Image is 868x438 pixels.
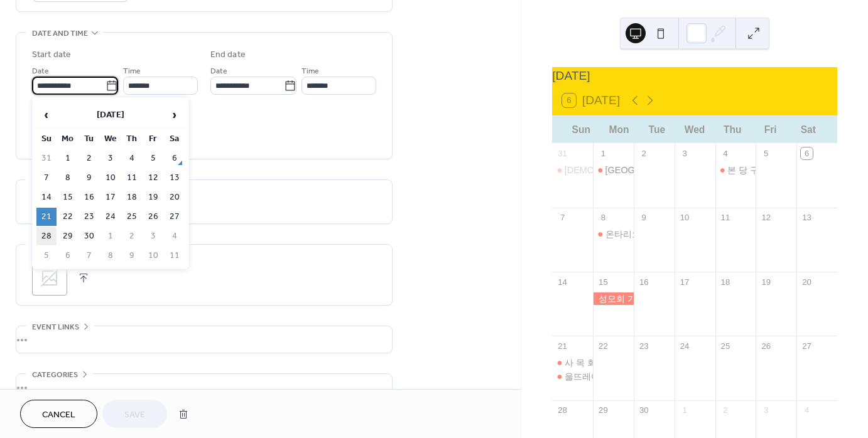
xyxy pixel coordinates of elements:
[143,188,163,206] td: 19
[165,188,185,206] td: 20
[597,147,609,159] div: 1
[593,164,634,176] div: 킹스턴 구역 야외미사
[42,409,75,422] span: Cancel
[210,48,246,61] div: End date
[715,164,756,176] div: 본 당 구역 가정미사
[79,169,99,187] td: 9
[605,228,764,240] div: 온타리오 한인 [DEMOGRAPHIC_DATA]
[720,276,731,287] div: 18
[123,65,141,78] span: Time
[58,130,78,148] th: Mo
[552,67,837,85] div: [DATE]
[165,130,185,148] th: Sa
[751,116,789,143] div: Fri
[20,400,97,428] button: Cancel
[565,164,666,176] div: [DEMOGRAPHIC_DATA]
[79,149,99,168] td: 2
[210,65,227,78] span: Date
[165,247,185,265] td: 11
[679,405,690,416] div: 1
[676,116,713,143] div: Wed
[801,147,812,159] div: 6
[552,356,593,369] div: 사 목 회
[597,212,609,223] div: 8
[638,341,649,352] div: 23
[36,227,57,245] td: 28
[58,208,78,226] td: 22
[32,27,88,40] span: Date and time
[556,147,568,159] div: 31
[122,149,142,168] td: 4
[556,341,568,352] div: 21
[100,227,121,245] td: 1
[720,341,731,352] div: 25
[36,188,57,206] td: 14
[143,227,163,245] td: 3
[600,116,637,143] div: Mon
[713,116,751,143] div: Thu
[32,321,79,334] span: Event links
[593,292,634,305] div: 성모회 가을 소풍
[16,374,392,400] div: •••
[565,356,596,369] div: 사 목 회
[165,169,185,187] td: 13
[36,247,57,265] td: 5
[143,149,163,168] td: 5
[727,164,805,176] div: 본 당 구역 가정미사
[165,102,184,127] span: ›
[552,370,593,383] div: 울뜨레아
[301,65,319,78] span: Time
[58,188,78,206] td: 15
[556,212,568,223] div: 7
[58,227,78,245] td: 29
[801,405,812,416] div: 4
[122,247,142,265] td: 9
[761,405,772,416] div: 3
[32,65,49,78] span: Date
[720,147,731,159] div: 4
[789,116,827,143] div: Sat
[679,147,690,159] div: 3
[79,208,99,226] td: 23
[556,276,568,287] div: 14
[679,341,690,352] div: 24
[605,164,737,176] div: [GEOGRAPHIC_DATA] 야외미사
[761,212,772,223] div: 12
[638,405,649,416] div: 30
[100,188,121,206] td: 17
[37,102,56,127] span: ‹
[720,405,731,416] div: 2
[801,341,812,352] div: 27
[122,188,142,206] td: 18
[761,276,772,287] div: 19
[638,212,649,223] div: 9
[679,276,690,287] div: 17
[32,368,78,382] span: Categories
[801,212,812,223] div: 13
[597,405,609,416] div: 29
[32,260,67,296] div: ;
[100,247,121,265] td: 8
[552,164,593,176] div: 사목회
[143,130,163,148] th: Fr
[122,169,142,187] td: 11
[36,208,57,226] td: 21
[565,370,600,383] div: 울뜨레아
[79,227,99,245] td: 30
[165,149,185,168] td: 6
[36,130,57,148] th: Su
[556,405,568,416] div: 28
[122,227,142,245] td: 2
[165,227,185,245] td: 4
[638,276,649,287] div: 16
[32,48,71,61] div: Start date
[36,169,57,187] td: 7
[761,147,772,159] div: 5
[143,247,163,265] td: 10
[801,276,812,287] div: 20
[79,247,99,265] td: 7
[100,208,121,226] td: 24
[597,276,609,287] div: 15
[122,208,142,226] td: 25
[100,169,121,187] td: 10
